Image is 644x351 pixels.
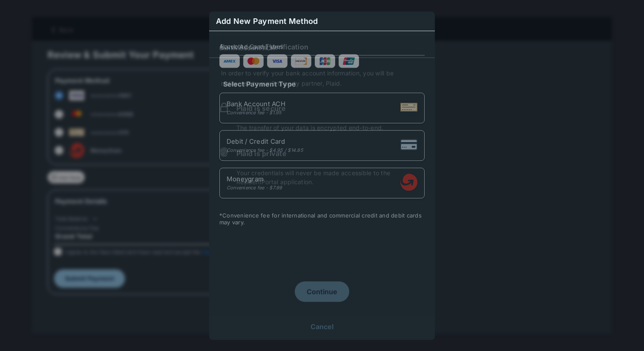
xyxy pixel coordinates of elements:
[236,168,425,186] p: Your credentials will never be made accessible to the ResidentPortal application.
[236,104,425,112] h2: Plaid is secure
[236,149,425,157] h2: Plaid is private
[236,123,425,132] p: The transfer of your data is encrypted end-to-end.
[219,68,425,96] div: In order to verify your bank account information, you will be redirected to our 3rd-party partner...
[295,281,349,302] button: Continue
[209,316,435,337] button: Cancel
[220,40,308,54] span: Bank Account Verification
